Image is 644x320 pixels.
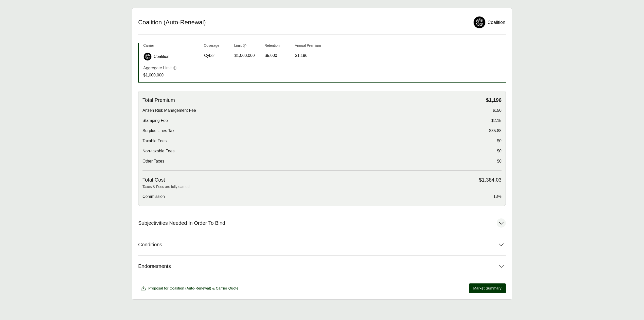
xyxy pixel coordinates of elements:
span: Subjectivities Needed In Order To Bind [138,220,225,226]
span: Proposal for [148,286,239,291]
span: $0 [497,148,502,154]
button: Endorsements [138,255,506,277]
span: Other Taxes [142,158,164,164]
img: Coalition logo [474,17,485,28]
th: Annual Premium [295,43,321,50]
span: Anzen Risk Management Fee [142,107,196,114]
span: Total Premium [142,97,175,103]
span: $35.88 [489,128,502,134]
span: $5,000 [265,53,277,59]
span: $1,000,000 [235,53,255,59]
span: Coalition [154,54,169,60]
span: $0 [497,138,502,144]
span: $150 [492,107,502,114]
span: $2.15 [491,118,502,124]
span: Commission [142,194,165,200]
h2: Coalition (Auto-Renewal) [138,19,467,26]
span: $0 [497,158,502,164]
p: Taxes & Fees are fully earned. [142,184,502,189]
span: $1,196 [486,97,502,103]
img: Coalition logo [144,53,151,60]
th: Carrier [143,43,200,50]
th: Retention [264,43,291,50]
span: & Carrier Quote [212,286,238,290]
button: Market Summary [469,283,506,293]
span: $1,196 [295,53,308,59]
span: $1,384.03 [479,177,502,183]
span: Cyber [204,53,215,59]
span: Total Cost [142,177,165,183]
p: Aggregate Limit [143,65,172,71]
th: Limit [234,43,261,50]
span: Taxable Fees [142,138,167,144]
span: Conditions [138,242,162,248]
button: Conditions [138,234,506,255]
span: Stamping Fee [142,118,168,124]
span: Surplus Lines Tax [142,128,174,134]
span: Non-taxable Fees [142,148,174,154]
th: Coverage [204,43,230,50]
button: Subjectivities Needed In Order To Bind [138,212,506,234]
button: Proposal for Coalition (Auto-Renewal) & Carrier Quote [138,283,241,293]
span: Market Summary [473,286,502,291]
span: Coalition (Auto-Renewal) [170,286,211,290]
span: Endorsements [138,263,171,269]
span: 13% [493,194,502,200]
div: Coalition [488,19,505,26]
p: $1,000,000 [143,72,177,78]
